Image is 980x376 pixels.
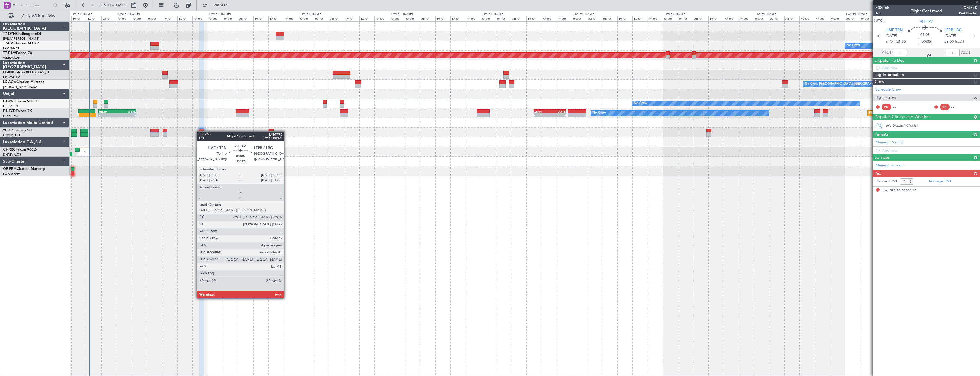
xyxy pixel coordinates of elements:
[99,113,117,117] div: -
[300,12,322,17] div: [DATE] - [DATE]
[534,110,550,113] div: ZBAA
[435,16,450,21] div: 12:00
[117,12,140,17] div: [DATE] - [DATE]
[3,133,20,137] a: LFMD/CEQ
[860,16,875,21] div: 04:00
[847,41,860,50] div: No Crew
[208,16,223,21] div: 00:00
[177,16,192,21] div: 16:00
[162,16,177,21] div: 12:00
[550,110,565,113] div: UGTB
[799,16,815,21] div: 12:00
[874,18,884,23] button: UTC
[885,39,895,45] span: ETOT
[192,16,208,21] div: 20:00
[3,42,14,45] span: T7-EMI
[550,113,565,117] div: -
[117,113,136,117] div: -
[299,16,314,21] div: 00:00
[482,12,504,17] div: [DATE] - [DATE]
[846,12,868,17] div: [DATE] - [DATE]
[592,109,606,118] div: No Crew
[784,16,799,21] div: 08:00
[6,11,63,21] button: Only With Activity
[329,16,344,21] div: 08:00
[875,5,889,11] span: 538265
[944,27,962,33] span: LFPB LBG
[634,99,647,108] div: No Crew
[268,16,284,21] div: 16:00
[815,16,830,21] div: 16:00
[209,12,231,17] div: [DATE] - [DATE]
[959,5,977,11] span: LXM778
[3,114,18,118] a: LFPB/LBG
[117,110,136,113] div: WSSL
[3,42,39,45] a: T7-EMIHawker 900XP
[200,1,235,10] button: Refresh
[511,16,526,21] div: 08:00
[632,16,648,21] div: 16:00
[391,12,413,17] div: [DATE] - [DATE]
[724,16,739,21] div: 16:00
[3,56,20,60] a: WMSA/SZB
[466,16,481,21] div: 20:00
[678,16,693,21] div: 04:00
[693,16,708,21] div: 08:00
[3,109,16,113] span: F-HECD
[526,16,542,21] div: 12:00
[896,39,906,45] span: 21:55
[71,16,86,21] div: 12:00
[959,11,977,16] span: Pref Charter
[754,16,769,21] div: 00:00
[3,167,45,171] a: OE-FRMCitation Mustang
[882,50,891,56] span: ATOT
[944,39,954,45] span: 23:00
[314,16,329,21] div: 04:00
[147,16,162,21] div: 08:00
[496,16,511,21] div: 04:00
[99,110,117,113] div: HEGN
[573,12,595,17] div: [DATE] - [DATE]
[359,16,374,21] div: 16:00
[223,16,238,21] div: 04:00
[101,16,117,21] div: 20:00
[481,16,496,21] div: 00:00
[3,46,20,51] a: LFMN/NCE
[845,16,860,21] div: 00:00
[602,16,617,21] div: 08:00
[910,8,942,14] div: Flight Confirmed
[86,16,101,21] div: 16:00
[920,32,930,38] span: 01:05
[3,85,37,89] a: [PERSON_NAME]/QSA
[390,16,405,21] div: 00:00
[708,16,724,21] div: 12:00
[84,150,87,153] img: arrow-gray.svg
[755,12,777,17] div: [DATE] - [DATE]
[71,12,93,17] div: [DATE] - [DATE]
[664,12,686,17] div: [DATE] - [DATE]
[3,51,32,55] a: T7-PJ29Falcon 7X
[405,16,420,21] div: 04:00
[3,75,20,80] a: EDLW/DTM
[617,16,632,21] div: 12:00
[420,16,435,21] div: 08:00
[3,80,16,84] span: LX-AOA
[542,16,557,21] div: 16:00
[3,71,14,74] span: LX-INB
[99,3,127,8] span: [DATE] - [DATE]
[769,16,784,21] div: 04:00
[3,167,17,171] span: OE-FRM
[3,80,45,84] a: LX-AOACitation Mustang
[955,39,965,45] span: ELDT
[117,16,132,21] div: 00:00
[534,113,550,117] div: -
[587,16,602,21] div: 04:00
[805,80,889,89] div: No Crew [GEOGRAPHIC_DATA] ([GEOGRAPHIC_DATA])
[3,71,49,74] a: LX-INBFalcon 900EX EASy II
[208,3,233,7] span: Refresh
[284,16,299,21] div: 20:00
[944,33,956,39] span: [DATE]
[132,16,147,21] div: 04:00
[3,104,18,108] a: LFPB/LBG
[557,16,572,21] div: 20:00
